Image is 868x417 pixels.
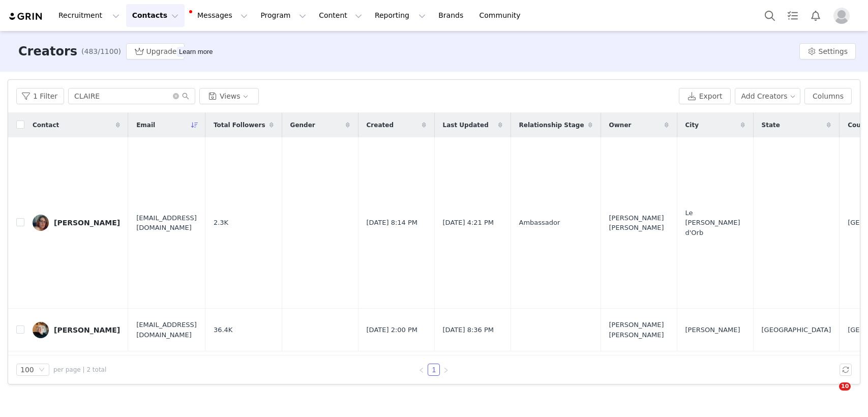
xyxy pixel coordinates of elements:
span: Created [367,121,394,130]
span: Relationship Stage [519,121,584,130]
a: Community [473,4,531,27]
a: [PERSON_NAME] [33,322,120,338]
li: Next Page [440,364,452,376]
button: Export [679,88,731,104]
span: [PERSON_NAME] [PERSON_NAME] [609,320,669,340]
img: placeholder-profile.jpg [833,8,850,24]
span: Ambassador [519,218,560,228]
span: [EMAIL_ADDRESS][DOMAIN_NAME] [136,213,197,233]
button: Search [759,4,781,27]
span: [DATE] 4:21 PM [443,218,494,228]
div: 100 [20,364,34,375]
button: Messages [185,4,254,27]
i: icon: close-circle [173,93,179,99]
img: 530edf4f-052c-4ea7-80ac-0d9634b78e94.jpg [33,215,49,231]
img: 8899fd1b-93f2-4feb-a0c0-5109cc3797b5.jpg [33,322,49,338]
span: Total Followers [214,121,265,130]
div: [PERSON_NAME] [54,326,120,334]
h3: Creators [18,42,77,61]
iframe: Intercom live chat [818,382,843,407]
span: Owner [609,121,632,130]
span: 36.4K [214,325,232,335]
span: [PERSON_NAME] [685,325,740,335]
img: grin logo [8,12,44,21]
a: 1 [428,364,439,375]
button: Recruitment [52,4,126,27]
i: icon: right [443,367,449,373]
span: Gender [290,121,315,130]
span: 2.3K [214,218,228,228]
span: Le [PERSON_NAME] d'Orb [685,208,745,238]
button: Views [199,88,259,104]
span: City [685,121,699,130]
a: Tasks [782,4,804,27]
button: Add Creators [735,88,801,104]
a: Brands [432,4,472,27]
button: Upgrade [126,43,185,59]
button: Notifications [804,4,827,27]
button: Program [254,4,312,27]
span: [DATE] 8:14 PM [367,218,417,228]
span: 10 [839,382,851,391]
span: Email [136,121,155,130]
button: Content [313,4,368,27]
button: Settings [799,43,856,59]
i: icon: down [39,367,45,374]
span: State [762,121,780,130]
button: Profile [827,8,860,24]
span: [DATE] 8:36 PM [443,325,494,335]
span: [EMAIL_ADDRESS][DOMAIN_NAME] [136,320,197,340]
button: Columns [804,88,852,104]
span: Last Updated [443,121,489,130]
i: icon: left [418,367,425,373]
input: Search... [68,88,195,104]
span: (483/1100) [81,46,121,57]
button: 1 Filter [16,88,64,104]
li: 1 [428,364,440,376]
span: [DATE] 2:00 PM [367,325,417,335]
button: Reporting [369,4,432,27]
i: icon: search [182,93,189,100]
div: [PERSON_NAME] [54,219,120,227]
span: Contact [33,121,59,130]
span: per page | 2 total [53,365,106,374]
li: Previous Page [415,364,428,376]
span: [PERSON_NAME] [PERSON_NAME] [609,213,669,233]
div: Tooltip anchor [177,47,215,57]
button: Contacts [126,4,185,27]
a: [PERSON_NAME] [33,215,120,231]
span: [GEOGRAPHIC_DATA] [762,325,831,335]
